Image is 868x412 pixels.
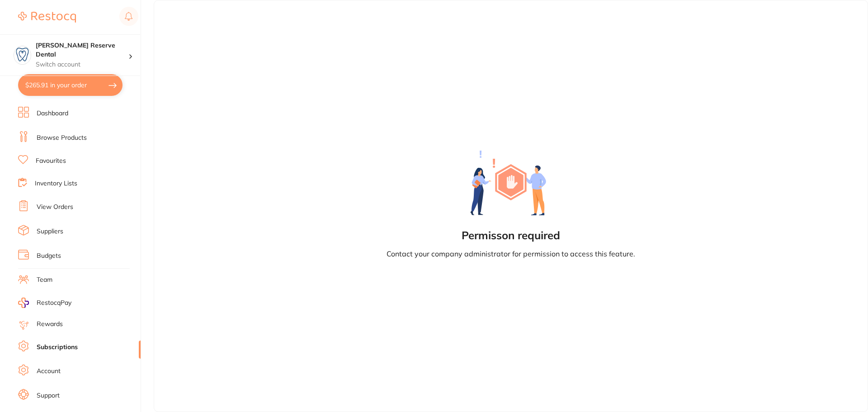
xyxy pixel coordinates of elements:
a: Suppliers [37,227,63,236]
a: Budgets [37,251,61,260]
button: $265.91 in your order [18,74,123,96]
a: Restocq Logo [18,7,76,28]
a: Support [37,391,60,400]
a: View Orders [37,203,73,212]
a: Inventory Lists [35,179,77,188]
p: Switch account [36,60,128,69]
h4: Logan Reserve Dental [36,41,128,59]
a: Team [37,275,52,284]
a: Account [37,367,61,376]
img: Restocq Logo [18,12,76,23]
span: RestocqPay [37,298,71,308]
p: Contact your company administrator for permission to access this feature. [387,249,635,259]
img: RestocqPay [18,298,29,308]
a: RestocqPay [18,298,71,308]
a: Dashboard [37,109,68,118]
a: Rewards [37,320,63,329]
a: Browse Products [37,133,87,142]
h2: Permisson required [462,229,560,242]
a: Subscriptions [37,343,78,352]
img: Logan Reserve Dental [14,46,31,63]
a: Favourites [36,156,66,166]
